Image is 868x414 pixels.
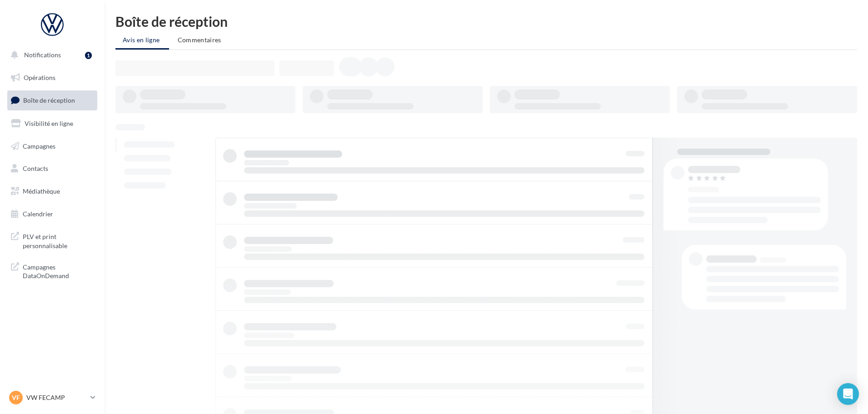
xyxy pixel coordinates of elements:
[23,261,94,280] span: Campagnes DataOnDemand
[23,142,55,150] span: Campagnes
[178,36,221,44] span: Commentaires
[5,205,99,224] a: Calendrier
[115,15,857,28] div: Boîte de réception
[25,120,73,127] span: Visibilité en ligne
[26,393,87,402] p: VW FECAMP
[12,393,20,402] span: VF
[5,227,99,254] a: PLV et print personnalisable
[5,68,99,87] a: Opérations
[24,51,61,59] span: Notifications
[837,383,859,405] div: Open Intercom Messenger
[23,165,48,172] span: Contacts
[5,90,99,110] a: Boîte de réception
[7,389,97,406] a: VF VW FECAMP
[5,257,99,284] a: Campagnes DataOnDemand
[5,114,99,133] a: Visibilité en ligne
[23,187,60,195] span: Médiathèque
[85,52,92,59] div: 1
[5,159,99,178] a: Contacts
[23,96,75,104] span: Boîte de réception
[23,210,53,218] span: Calendrier
[5,137,99,156] a: Campagnes
[5,182,99,201] a: Médiathèque
[24,74,55,81] span: Opérations
[5,45,95,65] button: Notifications 1
[23,230,94,250] span: PLV et print personnalisable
